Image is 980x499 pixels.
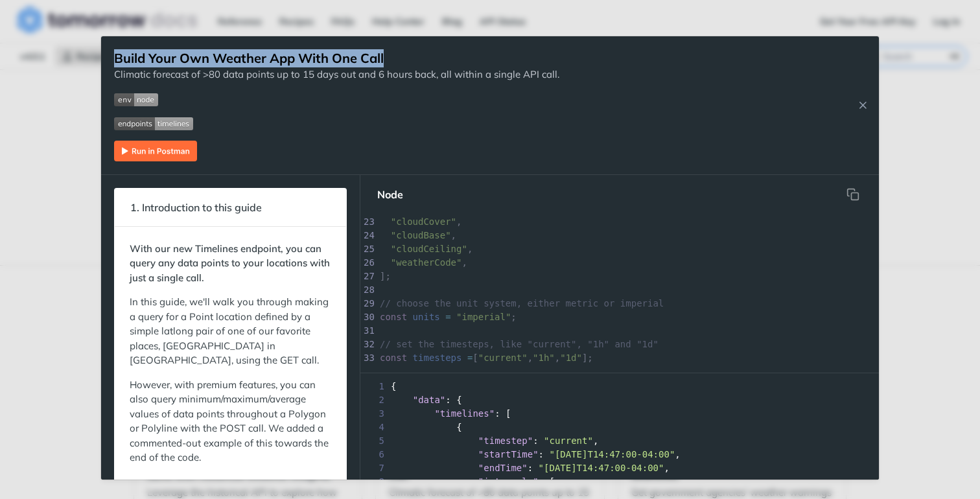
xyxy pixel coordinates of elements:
div: 31 [360,324,373,338]
span: [ , , ]; [380,353,593,363]
span: 3 [360,407,388,421]
span: "imperial" [456,312,511,322]
span: , [380,244,472,254]
p: However, with premium features, you can also query minimum/maximum/average values of data points ... [130,378,331,465]
div: 29 [360,297,373,310]
svg: hidden [846,188,859,201]
div: : , [360,448,879,461]
span: "endTime" [478,463,528,473]
span: ]; [380,271,391,281]
img: env [114,93,158,106]
div: 23 [360,215,373,229]
button: Copy [840,181,866,207]
span: 4 [360,421,388,434]
p: Climatic forecast of >80 data points up to 15 days out and 6 hours back, all within a single API ... [114,67,559,82]
div: : , [360,461,879,475]
span: "intervals" [478,476,539,487]
span: const [380,353,407,363]
span: "timelines" [434,408,495,419]
span: "1d" [560,353,582,363]
div: 27 [360,270,373,283]
span: timesteps [413,353,462,363]
span: "current" [478,353,528,363]
img: endpoint [114,117,193,130]
div: 25 [360,242,373,256]
span: 7 [360,461,388,475]
span: "weatherCode" [391,257,462,268]
span: 1 [360,380,388,393]
span: "startTime" [478,449,539,459]
div: 26 [360,256,373,270]
a: Expand image [114,143,197,156]
p: In this guide, we'll walk you through making a query for a Point location defined by a simple lat... [130,295,331,368]
div: 33 [360,351,373,365]
span: const [380,312,407,322]
span: "cloudCover" [391,216,456,227]
span: "1h" [533,353,555,363]
span: Expand image [114,116,559,131]
span: 6 [360,448,388,461]
div: 28 [360,283,373,297]
div: { [360,380,879,393]
span: = [445,312,450,322]
div: 24 [360,229,373,242]
span: "[DATE]T14:47:00-04:00" [549,449,675,459]
span: , [380,257,467,268]
span: "data" [413,395,446,405]
div: 30 [360,310,373,324]
span: "cloudCeiling" [391,244,467,254]
div: { [360,421,879,434]
span: 8 [360,475,388,489]
div: 32 [360,338,373,351]
span: , [380,230,456,240]
button: Close Recipe [853,99,872,111]
span: 5 [360,434,388,448]
button: Node [367,181,414,207]
span: Expand image [114,92,559,107]
span: "timestep" [478,435,533,446]
span: 1. Introduction to this guide [121,195,271,220]
strong: With our new Timelines endpoint, you can query any data points to your locations with just a sing... [130,242,330,284]
span: = [467,353,472,363]
span: ; [380,312,517,322]
span: // set the timesteps, like "current", "1h" and "1d" [380,339,659,349]
div: 34 [360,365,373,378]
span: 2 [360,393,388,407]
span: "current" [544,435,593,446]
span: , [380,216,462,227]
span: "[DATE]T14:47:00-04:00" [539,463,664,473]
div: : [ [360,407,879,421]
div: : { [360,393,879,407]
span: units [413,312,440,322]
img: Run in Postman [114,141,197,161]
div: : [ [360,475,879,489]
span: // choose the unit system, either metric or imperial [380,298,664,308]
span: "cloudBase" [391,230,451,240]
div: : , [360,434,879,448]
h1: Build Your Own Weather App With One Call [114,49,559,67]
